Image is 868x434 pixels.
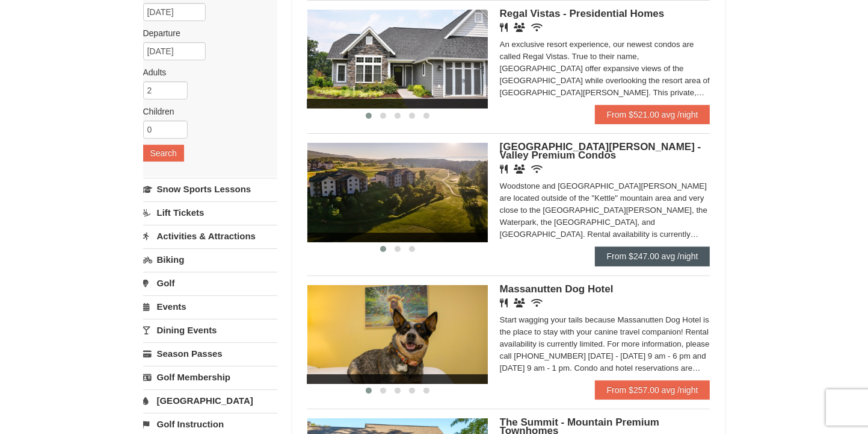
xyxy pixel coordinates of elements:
a: Golf [143,272,277,294]
label: Children [143,105,268,118]
i: Wireless Internet (free) [531,298,543,307]
a: Biking [143,248,277,271]
i: Restaurant [500,23,508,32]
span: Massanutten Dog Hotel [500,283,614,295]
i: Restaurant [500,165,508,174]
a: Snow Sports Lessons [143,178,277,200]
label: Departure [143,27,268,39]
a: Activities & Attractions [143,225,277,247]
a: From $247.00 avg /night [595,247,710,266]
span: Regal Vistas - Presidential Homes [500,8,665,19]
a: Season Passes [143,342,277,365]
i: Banquet Facilities [514,23,525,32]
i: Banquet Facilities [514,165,525,174]
i: Banquet Facilities [514,298,525,307]
label: Adults [143,66,268,78]
span: [GEOGRAPHIC_DATA][PERSON_NAME] - Valley Premium Condos [500,141,701,161]
div: An exclusive resort experience, our newest condos are called Regal Vistas. True to their name, [G... [500,39,710,99]
a: Lift Tickets [143,201,277,224]
i: Wireless Internet (free) [531,165,543,174]
a: Golf Membership [143,366,277,388]
div: Woodstone and [GEOGRAPHIC_DATA][PERSON_NAME] are located outside of the "Kettle" mountain area an... [500,180,710,241]
i: Wireless Internet (free) [531,23,543,32]
div: Start wagging your tails because Massanutten Dog Hotel is the place to stay with your canine trav... [500,314,710,374]
i: Restaurant [500,298,508,307]
a: From $521.00 avg /night [595,105,710,124]
a: Events [143,295,277,318]
a: Dining Events [143,319,277,341]
a: [GEOGRAPHIC_DATA] [143,389,277,412]
button: Search [143,145,184,162]
a: From $257.00 avg /night [595,380,710,400]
